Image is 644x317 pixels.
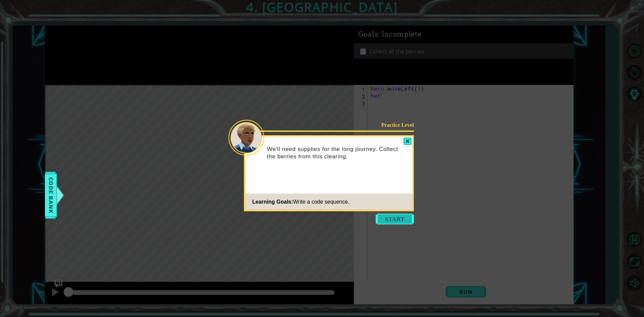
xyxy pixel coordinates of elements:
span: Learning Goals: [252,199,293,205]
span: Write a code sequence. [293,199,350,205]
span: Code Bank [46,174,56,215]
div: Practice Level [371,121,414,128]
p: We'll need supplies for the long journey. Collect the berries from this clearing. [267,146,408,160]
button: Start [376,214,414,224]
